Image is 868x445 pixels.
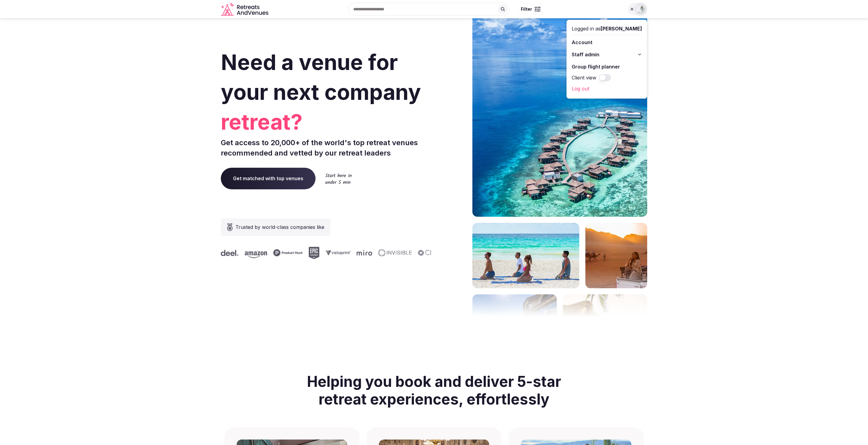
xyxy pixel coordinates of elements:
svg: Invisible company logo [351,249,385,257]
label: Client view [572,74,596,81]
img: Start here in under 5 min [325,173,352,184]
button: Staff admin [572,50,642,59]
img: Alexa Bustamante [637,5,645,13]
svg: Deel company logo [419,250,437,256]
svg: Vistaprint company logo [299,250,324,255]
a: Visit the homepage [221,2,270,16]
span: Trusted by world-class companies like [235,223,324,231]
button: Filter [517,3,545,15]
a: Account [572,37,642,47]
span: Need a venue for your next company [221,49,421,105]
svg: Retreats and Venues company logo [221,2,270,16]
span: [PERSON_NAME] [601,26,642,32]
img: yoga on tropical beach [472,223,579,288]
span: retreat? [221,107,432,137]
a: Group flight planner [572,62,642,72]
div: Logged in as [572,25,642,32]
img: woman sitting in back of truck with camels [585,223,647,288]
span: Filter [521,6,532,12]
span: Staff admin [572,51,599,58]
h2: Helping you book and deliver 5-star retreat experiences, effortlessly [298,366,570,415]
p: Get access to 20,000+ of the world's top retreat venues recommended and vetted by our retreat lea... [221,138,432,158]
svg: Epic Games company logo [282,247,293,259]
a: Get matched with top venues [221,168,316,189]
svg: Miro company logo [330,250,345,256]
a: Log out [572,84,642,93]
